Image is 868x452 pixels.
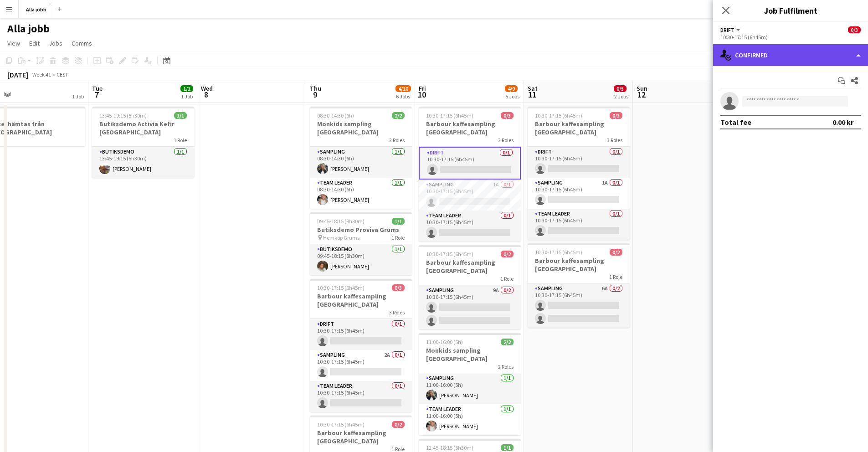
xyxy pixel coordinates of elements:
[396,93,411,100] div: 6 Jobs
[317,421,365,428] span: 10:30-17:15 (6h45m)
[323,234,360,241] span: Hemköp Grums
[310,350,412,381] app-card-role: Sampling2A0/110:30-17:15 (6h45m)
[426,112,473,119] span: 10:30-17:15 (6h45m)
[19,0,54,18] button: Alla jobb
[72,93,84,100] div: 1 Job
[419,333,521,435] app-job-card: 11:00-16:00 (5h)2/2Monkids sampling [GEOGRAPHIC_DATA]2 RolesSampling1/111:00-16:00 (5h)[PERSON_NA...
[7,22,50,36] h1: Alla jobb
[99,112,147,119] span: 13:45-19:15 (5h30m)
[392,112,405,119] span: 2/2
[526,89,538,100] span: 11
[419,211,521,241] app-card-role: Team Leader0/110:30-17:15 (6h45m)
[310,147,412,178] app-card-role: Sampling1/108:30-14:30 (6h)[PERSON_NAME]
[426,444,473,451] span: 12:45-18:15 (5h30m)
[614,93,628,100] div: 2 Jobs
[389,309,405,316] span: 3 Roles
[310,429,412,445] h3: Barbour kaffesampling [GEOGRAPHIC_DATA]
[501,251,514,257] span: 0/2
[528,283,630,328] app-card-role: Sampling6A0/210:30-17:15 (6h45m)
[528,120,630,136] h3: Barbour kaffesampling [GEOGRAPHIC_DATA]
[419,404,521,435] app-card-role: Team Leader1/111:00-16:00 (5h)[PERSON_NAME]
[848,26,861,33] span: 0/3
[308,89,321,100] span: 9
[310,212,412,275] app-job-card: 09:45-18:15 (8h30m)1/1Butiksdemo Proviva Grums Hemköp Grums1 RoleButiksdemo1/109:45-18:15 (8h30m)...
[389,137,405,144] span: 2 Roles
[317,284,365,291] span: 10:30-17:15 (6h45m)
[528,243,630,328] app-job-card: 10:30-17:15 (6h45m)0/2Barbour kaffesampling [GEOGRAPHIC_DATA]1 RoleSampling6A0/210:30-17:15 (6h45m)
[500,275,514,282] span: 1 Role
[720,26,734,33] span: Drift
[505,85,518,92] span: 4/9
[528,178,630,209] app-card-role: Sampling1A0/110:30-17:15 (6h45m)
[528,107,630,240] div: 10:30-17:15 (6h45m)0/3Barbour kaffesampling [GEOGRAPHIC_DATA]3 RolesDrift0/110:30-17:15 (6h45m) S...
[528,209,630,240] app-card-role: Team Leader0/110:30-17:15 (6h45m)
[68,37,96,49] a: Comms
[395,85,411,92] span: 4/10
[426,339,463,345] span: 11:00-16:00 (5h)
[7,39,20,47] span: View
[635,89,647,100] span: 12
[498,137,514,144] span: 3 Roles
[528,257,630,273] h3: Barbour kaffesampling [GEOGRAPHIC_DATA]
[392,421,405,428] span: 0/2
[417,89,426,100] span: 10
[637,84,647,92] span: Sun
[419,346,521,363] h3: Monkids sampling [GEOGRAPHIC_DATA]
[310,319,412,350] app-card-role: Drift0/110:30-17:15 (6h45m)
[392,218,405,225] span: 1/1
[419,147,521,180] app-card-role: Drift0/110:30-17:15 (6h45m)
[501,339,514,345] span: 2/2
[720,26,742,33] button: Drift
[498,363,514,370] span: 2 Roles
[181,93,193,100] div: 1 Job
[614,85,627,92] span: 0/5
[310,84,321,92] span: Thu
[4,37,24,49] a: View
[610,112,622,119] span: 0/3
[26,37,43,49] a: Edit
[720,118,751,127] div: Total fee
[391,234,405,241] span: 1 Role
[610,249,622,256] span: 0/2
[609,273,622,280] span: 1 Role
[419,373,521,404] app-card-role: Sampling1/111:00-16:00 (5h)[PERSON_NAME]
[310,107,412,209] app-job-card: 08:30-14:30 (6h)2/2Monkids sampling [GEOGRAPHIC_DATA]2 RolesSampling1/108:30-14:30 (6h)[PERSON_NA...
[174,137,187,144] span: 1 Role
[528,147,630,178] app-card-role: Drift0/110:30-17:15 (6h45m)
[91,89,103,100] span: 7
[419,245,521,329] app-job-card: 10:30-17:15 (6h45m)0/2Barbour kaffesampling [GEOGRAPHIC_DATA]1 RoleSampling9A0/210:30-17:15 (6h45m)
[30,71,53,78] span: Week 41
[310,178,412,209] app-card-role: Team Leader1/108:30-14:30 (6h)[PERSON_NAME]
[419,107,521,241] app-job-card: 10:30-17:15 (6h45m)0/3Barbour kaffesampling [GEOGRAPHIC_DATA]3 RolesDrift0/110:30-17:15 (6h45m) S...
[535,249,582,256] span: 10:30-17:15 (6h45m)
[501,444,514,451] span: 1/1
[310,381,412,412] app-card-role: Team Leader0/110:30-17:15 (6h45m)
[310,292,412,308] h3: Barbour kaffesampling [GEOGRAPHIC_DATA]
[832,118,853,127] div: 0.00 kr
[180,85,193,92] span: 1/1
[92,147,194,178] app-card-role: Butiksdemo1/113:45-19:15 (5h30m)[PERSON_NAME]
[419,84,426,92] span: Fri
[505,93,519,100] div: 5 Jobs
[607,137,622,144] span: 3 Roles
[7,70,28,79] div: [DATE]
[310,279,412,412] app-job-card: 10:30-17:15 (6h45m)0/3Barbour kaffesampling [GEOGRAPHIC_DATA]3 RolesDrift0/110:30-17:15 (6h45m) S...
[45,37,66,49] a: Jobs
[92,120,194,136] h3: Butiksdemo Activia Kefir [GEOGRAPHIC_DATA]
[419,120,521,136] h3: Barbour kaffesampling [GEOGRAPHIC_DATA]
[419,258,521,275] h3: Barbour kaffesampling [GEOGRAPHIC_DATA]
[92,107,194,178] app-job-card: 13:45-19:15 (5h30m)1/1Butiksdemo Activia Kefir [GEOGRAPHIC_DATA]1 RoleButiksdemo1/113:45-19:15 (5...
[200,89,213,100] span: 8
[174,112,187,119] span: 1/1
[713,5,868,16] h3: Job Fulfilment
[713,44,868,66] div: Confirmed
[720,34,861,41] div: 10:30-17:15 (6h45m)
[310,244,412,275] app-card-role: Butiksdemo1/109:45-18:15 (8h30m)[PERSON_NAME]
